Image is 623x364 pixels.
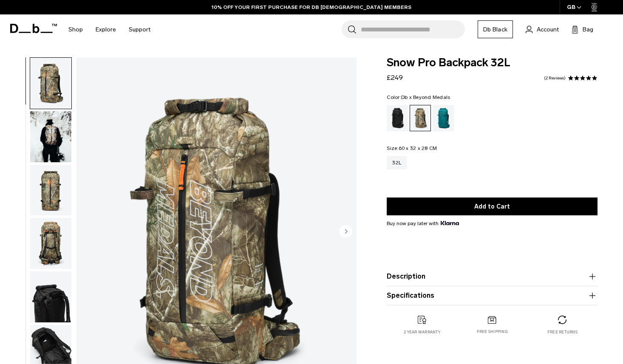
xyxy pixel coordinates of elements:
button: Snow Pro Backpack 32L Db x Beyond Medals [30,111,72,163]
button: Snow Pro Backpack 32L Db x Beyond Medals [30,271,72,323]
img: Snow Pro Backpack 32L Db x Beyond Medals [30,271,71,322]
a: Account [526,24,559,34]
span: Db x Beyond Medals [401,94,450,100]
p: Free returns [547,329,578,335]
a: 2 reviews [544,76,566,80]
legend: Size: [387,146,437,151]
button: Add to Cart [387,198,598,215]
button: Description [387,271,598,282]
button: Snow Pro Backpack 32L Db x Beyond Medals [30,164,72,216]
button: Snow Pro Backpack 32L Db x Beyond Medals [30,57,72,109]
img: Snow Pro Backpack 32L Db x Beyond Medals [30,218,71,269]
a: Midnight Teal [433,105,454,131]
a: 10% OFF YOUR FIRST PURCHASE FOR DB [DEMOGRAPHIC_DATA] MEMBERS [212,3,411,11]
span: 60 x 32 x 28 CM [399,145,437,151]
button: Next slide [340,225,352,239]
img: Snow Pro Backpack 32L Db x Beyond Medals [30,111,71,162]
button: Bag [572,24,593,34]
a: Support [129,14,150,45]
nav: Main Navigation [62,14,157,45]
span: £249 [387,73,403,82]
a: Black Out [387,105,408,131]
legend: Color: [387,95,450,100]
p: 2 year warranty [404,329,440,335]
a: Shop [68,14,83,45]
a: Db Black [478,20,513,38]
span: Account [537,25,559,34]
img: {"height" => 20, "alt" => "Klarna"} [441,221,459,225]
button: Specifications [387,291,598,301]
a: 32L [387,156,407,169]
img: Snow Pro Backpack 32L Db x Beyond Medals [30,58,71,109]
img: Snow Pro Backpack 32L Db x Beyond Medals [30,165,71,216]
span: Bag [583,25,593,34]
a: Db x Beyond Medals [410,105,431,131]
p: Free shipping [477,329,508,335]
a: Explore [96,14,116,45]
button: Snow Pro Backpack 32L Db x Beyond Medals [30,217,72,269]
span: Buy now pay later with [387,220,459,227]
span: Snow Pro Backpack 32L [387,57,598,68]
